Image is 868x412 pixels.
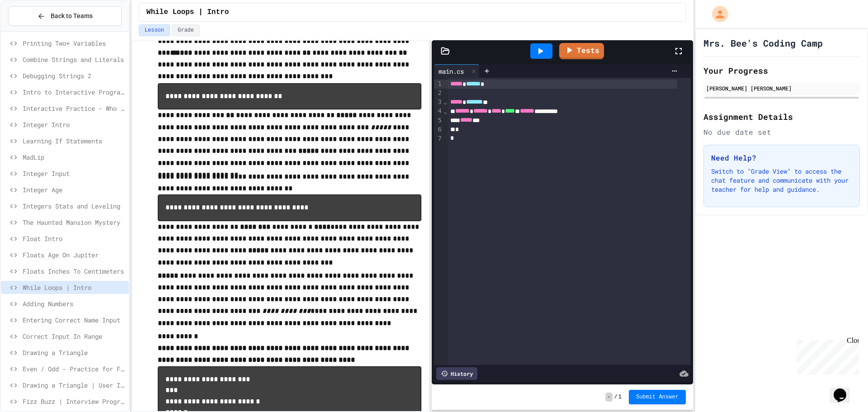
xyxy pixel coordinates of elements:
span: Even / Odd - Practice for Fizz Buzz [23,364,125,374]
a: Tests [559,43,604,59]
span: Drawing a Triangle | User Input [23,380,125,390]
h1: Mrs. Bee's Coding Camp [703,37,823,49]
span: Floats Age On Jupiter [23,250,125,260]
span: Integers Stats and Leveling [23,201,125,211]
div: main.cs [434,66,468,76]
h3: Need Help? [711,152,852,163]
div: 1 [434,80,443,89]
iframe: chat widget [793,336,859,375]
button: Lesson [139,24,170,36]
span: The Haunted Mansion Mystery [23,218,125,227]
span: Fold line [443,108,448,115]
div: No due date set [703,127,860,137]
span: Debugging Strings 2 [23,71,125,81]
span: Fizz Buzz | Interview Program [23,397,125,406]
div: My Account [703,4,731,24]
div: History [436,367,477,380]
span: Entering Correct Name Input [23,315,125,325]
span: Integer Age [23,185,125,194]
div: 4 [434,107,443,116]
span: Interactive Practice - Who Are You? [23,104,125,113]
button: Submit Answer [629,390,686,404]
span: Fold line [443,98,448,105]
span: Correct Input In Range [23,331,125,341]
div: 5 [434,116,443,125]
span: - [605,393,612,402]
div: main.cs [434,64,480,78]
span: Adding Numbers [23,299,125,308]
div: 7 [434,134,443,143]
p: Switch to "Grade View" to access the chat feature and communicate with your teacher for help and ... [711,167,852,194]
span: While Loops | Intro [23,283,125,292]
div: Chat with us now!Close [4,4,62,57]
h2: Assignment Details [703,110,860,123]
span: / [614,393,618,401]
div: 3 [434,98,443,107]
span: Back to Teams [51,11,93,21]
h2: Your Progress [703,64,860,77]
button: Back to Teams [8,6,122,26]
span: Submit Answer [636,393,679,401]
div: 6 [434,125,443,134]
span: Drawing a Triangle [23,348,125,357]
button: Grade [172,24,200,36]
span: Intro to Interactive Programs [23,87,125,97]
span: Printing Two+ Variables [23,38,125,48]
div: 2 [434,89,443,98]
span: Integer Intro [23,120,125,129]
span: Combine Strings and Literals [23,55,125,64]
span: Floats Inches To Centimeters [23,266,125,276]
span: 1 [618,393,622,401]
div: [PERSON_NAME] [PERSON_NAME] [706,84,857,92]
span: Integer Input [23,169,125,178]
span: MadLip [23,152,125,162]
span: Learning If Statements [23,136,125,146]
span: Float Intro [23,234,125,243]
iframe: chat widget [830,376,859,403]
span: While Loops | Intro [146,7,229,18]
